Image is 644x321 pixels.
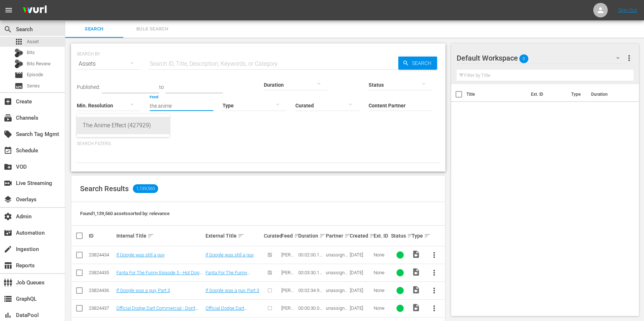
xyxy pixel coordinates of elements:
span: sort [344,232,351,239]
span: [PERSON_NAME] HLS Test [281,270,296,297]
div: [DATE] [350,288,371,293]
span: VOD [4,162,12,171]
span: Reports [4,261,12,270]
span: Bits [27,49,35,56]
div: 23824436 [89,288,114,293]
a: Sign Out [618,7,637,13]
a: Official Dodge Dart Commercial - Don't Touch My Dart [116,305,198,316]
button: more_vert [625,49,633,67]
span: sort [294,232,300,239]
button: Search [398,57,437,70]
div: [DATE] [350,270,371,275]
span: sort [238,232,244,239]
span: unassigned [326,288,348,299]
div: None [374,270,389,275]
div: 00:00:30.058 [298,305,324,311]
span: more_vert [625,54,633,62]
div: Bits [14,49,23,57]
span: more_vert [430,286,439,295]
span: Asset [27,38,39,45]
button: more_vert [425,282,443,299]
span: unassigned [326,305,348,316]
a: If Google was still a guy [116,252,165,258]
div: None [374,305,389,311]
div: Status [391,231,410,240]
span: Bulk Search [128,25,177,33]
span: unassigned [326,252,348,263]
a: If Google was a guy, Part 3 [116,288,170,293]
th: Duration [587,84,630,104]
span: Admin [4,212,12,221]
span: Overlays [4,195,12,204]
div: Duration [298,231,324,240]
span: Video [412,303,420,312]
span: Found 1,139,560 assets sorted by: relevance [80,211,170,216]
span: more_vert [430,251,439,259]
span: sort [369,232,376,239]
span: Search [409,57,437,70]
span: Create [4,97,12,106]
span: 0 [519,51,528,66]
span: [PERSON_NAME] HLS Test [281,252,296,279]
span: Bits Review [27,60,51,67]
a: If Google was still a guy [205,252,254,258]
div: ID [89,233,114,239]
span: sort [407,232,414,239]
div: Feed [281,231,296,240]
span: Automation [4,229,12,237]
th: Ext. ID [527,84,567,104]
button: more_vert [425,246,443,264]
div: [DATE] [350,252,371,258]
div: 23824434 [89,252,114,258]
th: Type [567,84,587,104]
div: Default Workspace [457,48,627,68]
span: Series [14,82,23,90]
span: Video [412,250,420,259]
div: None [374,288,389,293]
a: Fanta For The Funny Episode 5 - Hot Dog Microphone [116,270,202,281]
div: 00:02:34.901 [298,288,324,293]
span: [PERSON_NAME] HLS Test [281,288,296,315]
div: Ext. ID [374,233,389,239]
span: Video [412,285,420,294]
a: If Google was a guy, Part 3 [205,288,259,293]
span: Search [4,25,12,34]
div: 00:02:00.149 [298,252,324,258]
span: Search Results [80,184,129,193]
span: Asset [14,37,23,46]
div: 23824435 [89,270,114,275]
span: Channels [4,114,12,122]
div: [DATE] [350,305,371,311]
a: Fanta For The Funny Episode 5 - Hot Dog Microphone [205,270,250,286]
span: more_vert [430,268,439,277]
th: Title [466,84,527,104]
div: External Title [205,231,262,240]
div: 00:03:30.154 [298,270,324,275]
div: 23824437 [89,305,114,311]
div: Bits Review [14,59,23,68]
span: Series [27,82,40,90]
span: more_vert [430,304,439,313]
div: Internal Title [116,231,203,240]
span: menu [4,6,13,15]
span: Schedule [4,146,12,155]
img: ans4CAIJ8jUAAAAAAAAAAAAAAAAAAAAAAAAgQb4GAAAAAAAAAAAAAAAAAAAAAAAAJMjXAAAAAAAAAAAAAAAAAAAAAAAAgAT5G... [17,2,52,19]
span: Video [412,268,420,276]
span: unassigned [326,270,348,281]
span: Episode [27,71,43,78]
span: to [159,84,164,90]
span: Search [70,25,119,33]
span: GraphQL [4,295,12,303]
span: DataPool [4,311,12,320]
p: Search Filters: [77,141,440,147]
span: Search Tag Mgmt [4,130,12,139]
span: Live Streaming [4,179,12,188]
div: Curated [264,233,279,239]
span: sort [148,232,154,239]
span: Ingestion [4,245,12,254]
div: Type [412,231,423,240]
span: 1,139,560 [133,184,158,193]
div: Partner [326,231,348,240]
button: more_vert [425,300,443,317]
span: Episode [14,71,23,79]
